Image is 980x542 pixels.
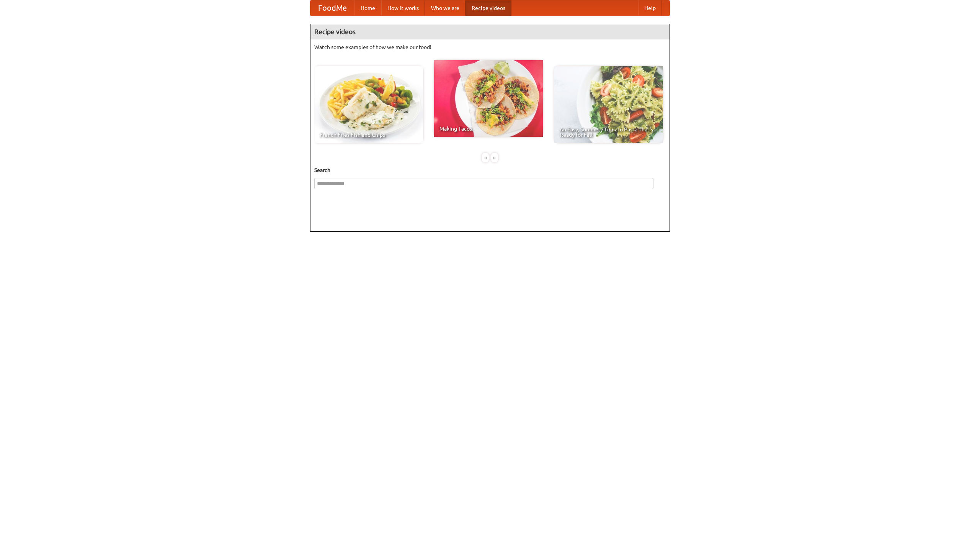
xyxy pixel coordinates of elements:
[434,60,543,137] a: Making Tacos
[491,153,498,162] div: »
[465,0,511,16] a: Recipe videos
[354,0,381,16] a: Home
[381,0,425,16] a: How it works
[638,0,662,16] a: Help
[310,0,354,16] a: FoodMe
[320,132,418,138] span: French Fries Fish and Chips
[554,66,663,143] a: An Easy, Summery Tomato Pasta That's Ready for Fall
[560,127,658,138] span: An Easy, Summery Tomato Pasta That's Ready for Fall
[310,24,670,39] h4: Recipe videos
[425,0,465,16] a: Who we are
[439,126,537,131] span: Making Tacos
[314,166,666,174] h5: Search
[314,43,666,51] p: Watch some examples of how we make our food!
[314,66,423,143] a: French Fries Fish and Chips
[482,153,489,162] div: «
